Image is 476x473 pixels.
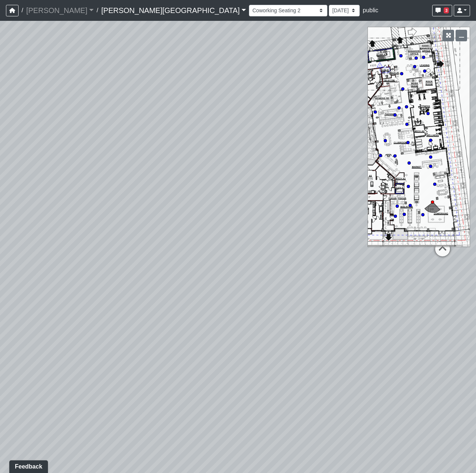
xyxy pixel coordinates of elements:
[444,7,449,13] span: 3
[432,5,452,16] button: 3
[19,3,26,18] span: /
[94,3,101,18] span: /
[6,458,49,473] iframe: Ybug feedback widget
[26,3,94,18] a: [PERSON_NAME]
[101,3,246,18] a: [PERSON_NAME][GEOGRAPHIC_DATA]
[363,7,378,13] span: public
